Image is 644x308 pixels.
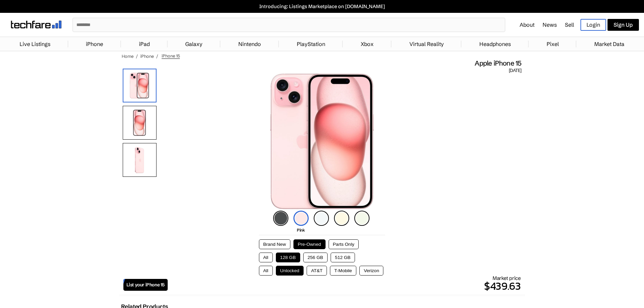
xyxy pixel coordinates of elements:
button: Pre-Owned [293,239,326,249]
img: blue-icon [314,211,329,226]
a: PlayStation [293,37,329,51]
a: News [543,21,557,28]
a: Xbox [357,37,377,51]
button: Unlocked [276,266,304,276]
img: Front [123,106,157,140]
a: Home [122,53,134,59]
button: All [259,266,273,276]
img: iPhone 15 [123,69,157,102]
img: green-icon [354,211,369,226]
button: 256 GB [303,253,328,262]
button: Brand New [259,239,290,249]
img: techfare logo [11,21,62,28]
img: natural-icon [293,211,309,226]
span: Apple iPhone 15 [475,59,521,68]
span: Pink [297,228,305,233]
a: Headphones [476,37,514,51]
button: Verizon [359,266,383,276]
img: yellow-icon [334,211,349,226]
button: All [259,253,273,262]
a: iPhone [82,37,106,51]
img: black-icon [273,211,288,226]
span: / [136,53,138,59]
a: Live Listings [16,37,54,51]
a: Market Data [591,37,628,51]
p: $439.63 [168,278,521,294]
a: iPhone [140,53,154,59]
a: Galaxy [182,37,206,51]
a: Sign Up [607,19,639,31]
span: / [156,53,158,59]
a: Sell [565,21,574,28]
img: iPhone 15 [270,74,374,209]
a: Nintendo [235,37,264,51]
div: Market price [168,275,521,294]
a: About [520,21,534,28]
a: iPad [136,37,153,51]
span: List your iPhone 15 [126,282,165,288]
span: [DATE] [509,68,521,74]
button: 128 GB [276,253,300,262]
a: Virtual Reality [406,37,447,51]
a: List your iPhone 15 [123,279,168,291]
span: iPhone 15 [162,53,180,59]
button: AT&T [307,266,327,276]
a: Login [580,19,606,31]
a: Pixel [543,37,562,51]
button: 512 GB [331,253,355,262]
button: Parts Only [329,239,359,249]
button: T-Mobile [330,266,356,276]
a: Introducing: Listings Marketplace on [DOMAIN_NAME] [3,3,641,9]
img: Rear [123,143,157,177]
